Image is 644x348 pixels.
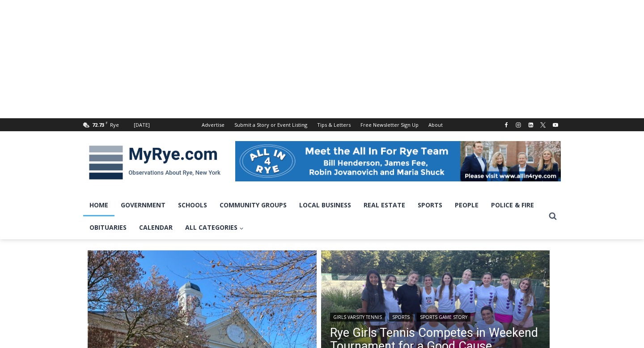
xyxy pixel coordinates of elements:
[172,194,213,216] a: Schools
[106,120,108,125] span: F
[110,121,119,129] div: Rye
[449,194,485,216] a: People
[357,194,411,216] a: Real Estate
[356,118,424,131] a: Free Newsletter Sign Up
[83,139,226,186] img: MyRye.com
[83,194,545,239] nav: Primary Navigation
[229,118,312,131] a: Submit a Story or Event Listing
[92,121,104,128] span: 72.73
[525,120,536,130] a: Linkedin
[550,120,561,130] a: YouTube
[293,194,357,216] a: Local Business
[197,118,229,131] a: Advertise
[312,118,356,131] a: Tips & Letters
[330,311,541,322] div: | |
[185,223,244,232] span: All Categories
[330,313,385,322] a: Girls Varsity Tennis
[513,120,524,130] a: Instagram
[389,313,413,322] a: Sports
[179,216,250,239] a: All Categories
[134,121,150,129] div: [DATE]
[417,313,470,322] a: Sports Game Story
[197,118,448,131] nav: Secondary Navigation
[545,208,561,224] button: View Search Form
[213,194,293,216] a: Community Groups
[538,120,548,130] a: X
[501,120,512,130] a: Facebook
[235,141,561,181] img: All in for Rye
[411,194,449,216] a: Sports
[485,194,540,216] a: Police & Fire
[133,216,179,239] a: Calendar
[424,118,448,131] a: About
[114,194,172,216] a: Government
[83,194,114,216] a: Home
[83,216,133,239] a: Obituaries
